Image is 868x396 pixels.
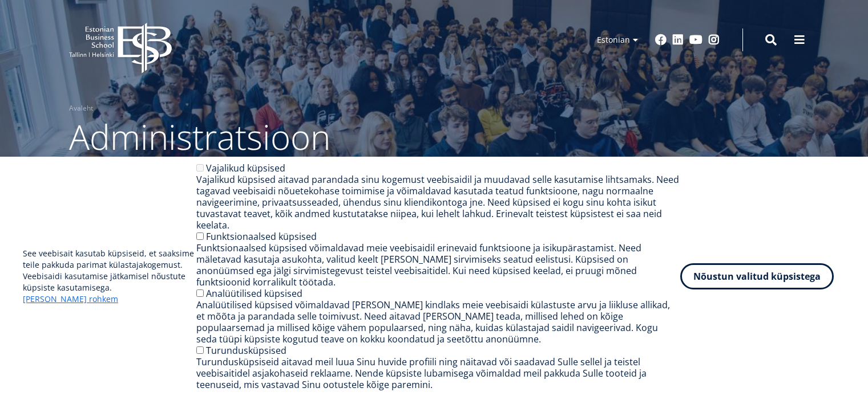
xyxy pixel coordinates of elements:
label: Analüütilised küpsised [206,287,302,300]
label: Funktsionaalsed küpsised [206,230,317,243]
label: Vajalikud küpsised [206,162,285,174]
a: Facebook [655,34,667,46]
div: Turundusküpsiseid aitavad meil luua Sinu huvide profiili ning näitavad või saadavad Sulle sellel ... [196,356,680,390]
div: Analüütilised küpsised võimaldavad [PERSON_NAME] kindlaks meie veebisaidi külastuste arvu ja liik... [196,299,680,345]
a: Linkedin [672,34,684,46]
span: Administratsioon [69,113,330,160]
a: Avaleht [69,103,93,114]
a: Instagram [708,34,720,46]
button: Nõustun valitud küpsistega [680,263,834,289]
label: Turundusküpsised [206,344,286,357]
p: See veebisait kasutab küpsiseid, et saaksime teile pakkuda parimat külastajakogemust. Veebisaidi ... [23,248,196,305]
div: Funktsionaalsed küpsised võimaldavad meie veebisaidil erinevaid funktsioone ja isikupärastamist. ... [196,242,680,288]
a: [PERSON_NAME] rohkem [23,293,118,305]
a: Youtube [689,34,703,46]
div: Vajalikud küpsised aitavad parandada sinu kogemust veebisaidil ja muudavad selle kasutamise lihts... [196,174,680,231]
